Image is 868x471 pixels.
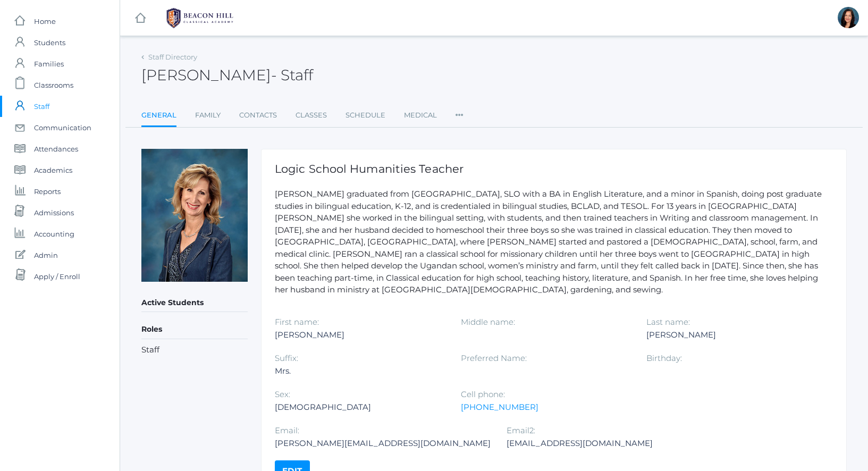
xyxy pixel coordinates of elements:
img: Loren Linquist [141,149,248,282]
h5: Active Students [141,294,248,312]
a: Schedule [345,105,385,126]
a: Contacts [239,105,277,126]
a: Classes [296,105,327,126]
span: Classrooms [34,74,73,96]
div: Curcinda Young [838,7,859,28]
div: [DEMOGRAPHIC_DATA] [275,401,445,414]
div: [PERSON_NAME] [646,329,816,341]
h5: Roles [141,321,248,339]
span: Admin [34,245,58,266]
span: Admissions [34,202,74,223]
label: Preferred Name: [461,353,527,363]
label: Middle name: [461,317,515,327]
a: General [141,105,176,128]
span: Staff [34,96,49,117]
div: [EMAIL_ADDRESS][DOMAIN_NAME] [507,437,677,450]
a: Medical [404,105,437,126]
label: Email2: [507,425,535,435]
label: Last name: [646,317,690,327]
span: Attendances [34,138,78,159]
label: Cell phone: [461,389,505,399]
span: Home [34,11,56,32]
span: - Staff [271,66,313,84]
span: Communication [34,117,91,138]
label: Birthday: [646,353,682,363]
a: [PHONE_NUMBER] [461,402,538,412]
h1: Logic School Humanities Teacher [275,163,833,175]
div: [PERSON_NAME][EMAIL_ADDRESS][DOMAIN_NAME] [275,437,491,450]
a: Family [195,105,221,126]
div: [PERSON_NAME] [275,329,445,341]
span: Students [34,32,65,53]
span: Apply / Enroll [34,266,80,287]
a: Staff Directory [148,53,197,61]
p: [PERSON_NAME] graduated from [GEOGRAPHIC_DATA], SLO with a BA in English Literature, and a minor ... [275,188,833,296]
label: First name: [275,317,319,327]
span: Academics [34,159,72,181]
img: BHCALogos-05-308ed15e86a5a0abce9b8dd61676a3503ac9727e845dece92d48e8588c001991.png [160,5,240,31]
div: Mrs. [275,365,445,377]
span: Reports [34,181,61,202]
label: Suffix: [275,353,298,363]
h2: [PERSON_NAME] [141,67,313,83]
label: Sex: [275,389,290,399]
li: Staff [141,344,248,356]
span: Families [34,53,64,74]
label: Email: [275,425,299,435]
span: Accounting [34,223,74,245]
